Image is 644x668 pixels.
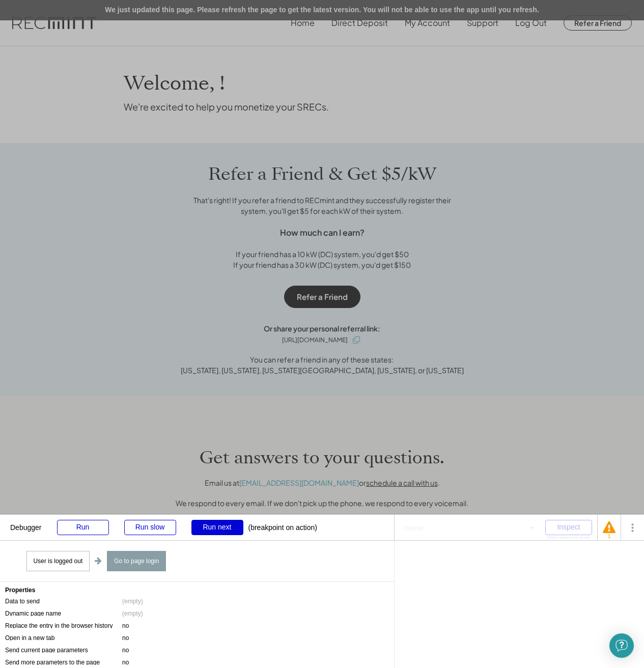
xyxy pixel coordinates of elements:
[107,551,166,571] div: Go to page login
[609,633,634,658] div: Open Intercom Messenger
[191,520,243,535] div: Run next
[5,587,389,593] div: Properties
[5,609,122,616] div: Dynamic page name
[124,520,176,535] div: Run slow
[5,658,122,665] div: Send more parameters to the page
[10,515,42,531] div: Debugger
[5,622,122,628] div: Replace the entry in the browser history
[26,551,90,571] div: User is logged out
[5,646,122,653] div: Send current page parameters
[248,515,317,531] div: (breakpoint on action)
[122,658,129,666] div: no
[122,609,143,618] div: (empty)
[122,634,129,642] div: no
[57,520,109,535] div: Run
[603,534,615,539] div: 1
[122,597,143,605] div: (empty)
[5,597,122,604] div: Data to send
[122,622,129,630] div: no
[5,634,122,641] div: Open in a new tab
[122,646,129,654] div: no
